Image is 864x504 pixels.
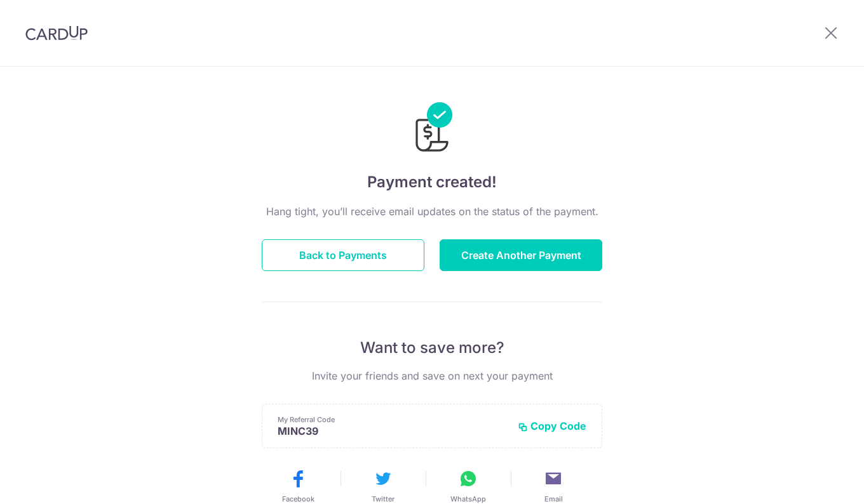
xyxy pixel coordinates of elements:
[346,468,421,504] button: Twitter
[262,171,602,194] h4: Payment created!
[450,494,486,504] span: WhatsApp
[278,425,508,437] p: MINC39
[282,494,314,504] span: Facebook
[431,468,506,504] button: WhatsApp
[412,102,452,156] img: Payments
[544,494,563,504] span: Email
[260,468,335,504] button: Facebook
[262,338,602,358] p: Want to save more?
[262,368,602,383] p: Invite your friends and save on next your payment
[25,25,88,41] img: CardUp
[516,468,591,504] button: Email
[372,494,395,504] span: Twitter
[278,414,508,425] p: My Referral Code
[440,239,602,271] button: Create Another Payment
[262,239,424,271] button: Back to Payments
[518,420,586,432] button: Copy Code
[262,204,602,219] p: Hang tight, you’ll receive email updates on the status of the payment.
